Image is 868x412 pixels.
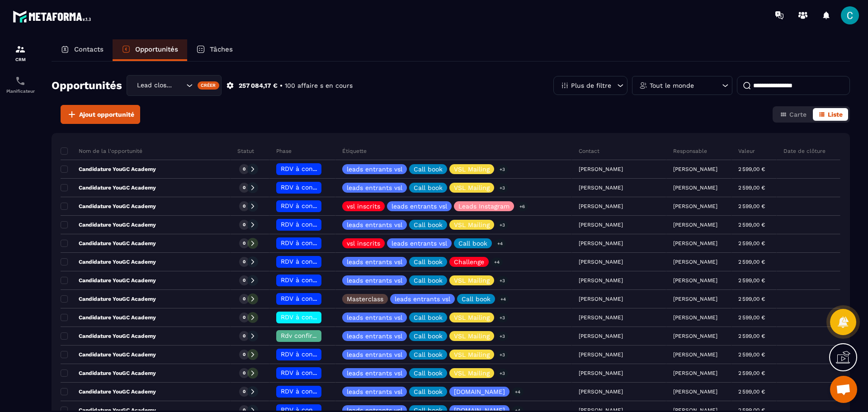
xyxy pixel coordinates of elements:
p: leads entrants vsl [347,222,402,228]
p: Candidature YouGC Academy [61,258,156,265]
a: schedulerschedulerPlanificateur [2,69,38,100]
p: Candidature YouGC Academy [61,277,156,284]
p: Étiquette [342,147,367,155]
p: +3 [496,369,508,378]
p: Planificateur [2,89,38,94]
p: [PERSON_NAME] [673,185,717,191]
p: Call book [414,277,443,284]
p: Call book [414,333,443,339]
span: RDV à confimer ❓ [281,388,339,395]
p: 0 [243,296,245,302]
p: [DOMAIN_NAME] [454,388,505,395]
p: VSL Mailing [454,166,490,172]
p: [PERSON_NAME] [673,203,717,209]
a: Contacts [52,39,113,61]
span: Liste [828,111,843,118]
p: Call book [414,370,443,376]
p: 2 599,00 € [738,222,765,228]
p: leads entrants vsl [347,370,402,376]
p: VSL Mailing [454,370,490,376]
span: Rdv confirmé ✅ [281,332,332,339]
p: Tâches [210,45,233,53]
p: leads entrants vsl [347,314,402,321]
p: VSL Mailing [454,314,490,321]
p: VSL Mailing [454,351,490,358]
p: Candidature YouGC Academy [61,295,156,303]
p: leads entrants vsl [392,203,447,209]
button: Carte [774,108,812,121]
span: RDV à confimer ❓ [281,184,339,191]
p: Call book [414,185,443,191]
p: leads entrants vsl [347,333,402,339]
p: vsl inscrits [347,203,380,209]
p: 0 [243,388,245,395]
span: RDV à confimer ❓ [281,276,339,284]
p: [PERSON_NAME] [673,370,717,376]
p: leads entrants vsl [347,351,402,358]
p: Challenge [454,259,484,265]
p: 100 affaire s en cours [285,81,353,90]
p: Candidature YouGC Academy [61,166,156,173]
p: +3 [496,331,508,341]
p: 2 599,00 € [738,259,765,265]
span: RDV à confimer ❓ [281,258,339,265]
button: Ajout opportunité [61,105,140,124]
p: Call book [414,314,443,321]
p: Candidature YouGC Academy [61,388,156,395]
p: Plus de filtre [571,82,611,89]
p: Leads Instagram [458,203,509,209]
p: [PERSON_NAME] [673,314,717,321]
p: 2 599,00 € [738,203,765,209]
p: 0 [243,203,245,209]
p: leads entrants vsl [347,388,402,395]
p: [PERSON_NAME] [673,388,717,395]
div: Search for option [127,75,222,96]
p: 0 [243,277,245,284]
span: Carte [789,111,807,118]
p: CRM [2,57,38,62]
p: VSL Mailing [454,222,490,228]
p: Candidature YouGC Academy [61,351,156,358]
p: Contacts [74,45,104,53]
p: Call book [458,240,487,246]
span: RDV à confimer ❓ [281,295,339,302]
span: RDV à confimer ❓ [281,165,339,172]
p: +3 [496,313,508,322]
p: leads entrants vsl [392,240,447,246]
p: Call book [414,351,443,358]
p: 0 [243,222,245,228]
p: Opportunités [135,45,178,53]
p: [PERSON_NAME] [673,351,717,358]
p: +3 [496,276,508,285]
p: Candidature YouGC Academy [61,203,156,210]
p: vsl inscrits [347,240,380,246]
p: +3 [496,350,508,360]
p: • [280,81,283,90]
span: RDV à confimer ❓ [281,239,339,246]
span: Lead closing [135,81,175,90]
p: 0 [243,240,245,246]
input: Search for option [175,81,184,90]
p: 2 599,00 € [738,296,765,302]
p: leads entrants vsl [347,185,402,191]
p: Candidature YouGC Academy [61,369,156,377]
p: 0 [243,185,245,191]
p: 2 599,00 € [738,166,765,172]
p: +3 [496,165,508,174]
img: scheduler [15,76,26,86]
span: RDV à confimer ❓ [281,350,339,358]
a: formationformationCRM [2,37,38,69]
p: Call book [414,388,443,395]
a: Tâches [187,39,242,61]
a: Opportunités [113,39,187,61]
span: RDV à confimer ❓ [281,221,339,228]
p: +4 [512,387,524,397]
p: 257 084,17 € [239,81,278,90]
p: [PERSON_NAME] [673,296,717,302]
p: leads entrants vsl [347,259,402,265]
p: +4 [497,294,509,304]
p: 2 599,00 € [738,185,765,191]
p: Candidature YouGC Academy [61,332,156,340]
p: Call book [462,296,491,302]
p: +4 [494,239,506,248]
